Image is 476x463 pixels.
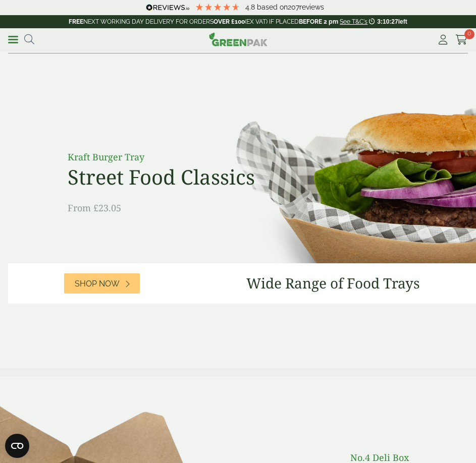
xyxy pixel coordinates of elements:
[464,29,474,39] span: 0
[246,275,420,292] h3: Wide Range of Food Trays
[64,273,140,294] a: Shop Now
[195,3,240,12] div: 4.79 Stars
[455,35,468,45] i: Cart
[377,18,398,25] span: 3:10:27
[146,4,190,11] img: REVIEWS.io
[398,18,407,25] span: left
[245,3,257,11] span: 4.8
[288,3,299,11] span: 207
[75,279,120,288] span: Shop Now
[437,35,449,45] i: My Account
[340,18,367,25] a: See T&C's
[214,18,245,25] strong: OVER £100
[209,32,268,46] img: GreenPak Supplies
[299,18,338,25] strong: BEFORE 2 pm
[68,165,295,189] h2: Street Food Classics
[455,32,468,47] a: 0
[68,150,295,164] p: Kraft Burger Tray
[68,202,121,214] span: From £23.05
[69,18,83,25] strong: FREE
[5,434,29,458] button: Open CMP widget
[299,3,324,11] span: reviews
[257,3,288,11] span: Based on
